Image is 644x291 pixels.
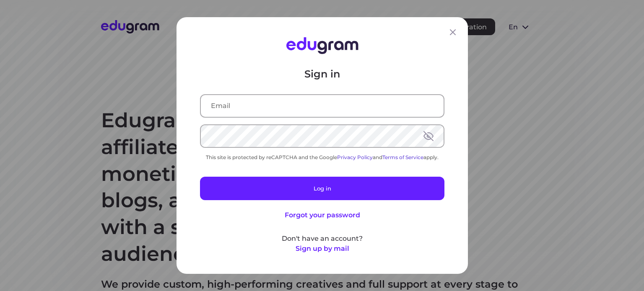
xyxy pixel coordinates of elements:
[201,95,444,117] input: Email
[284,210,360,220] button: Forgot your password
[200,177,444,200] button: Log in
[295,244,349,254] button: Sign up by mail
[200,154,444,160] div: This site is protected by reCAPTCHA and the Google and apply.
[200,234,444,244] p: Don't have an account?
[382,154,423,160] a: Terms of Service
[337,154,373,160] a: Privacy Policy
[286,37,358,54] img: Edugram Logo
[200,67,444,81] p: Sign in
